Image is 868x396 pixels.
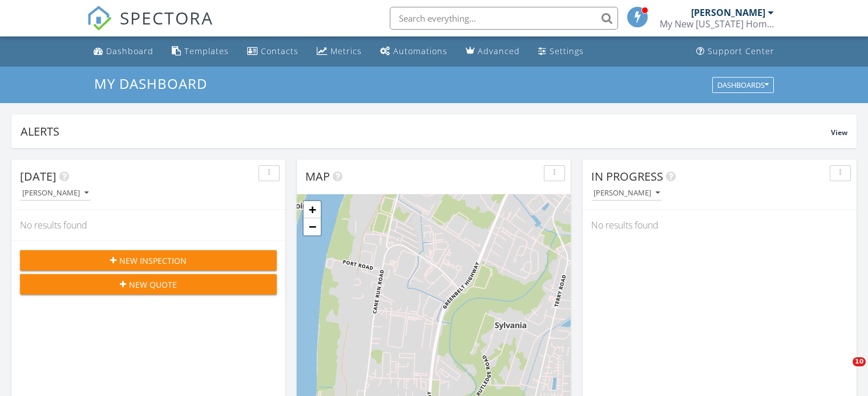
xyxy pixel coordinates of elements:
[591,169,663,184] span: In Progress
[94,74,207,93] span: My Dashboard
[550,46,584,56] div: Settings
[712,77,774,93] button: Dashboards
[390,7,618,30] input: Search everything...
[829,357,857,385] iframe: Intercom live chat
[312,41,366,62] a: Metrics
[708,46,774,56] div: Support Center
[478,46,520,56] div: Advanced
[11,210,285,240] div: No results found
[717,81,769,89] div: Dashboards
[393,46,447,56] div: Automations
[461,41,524,62] a: Advanced
[304,201,321,218] a: Zoom in
[591,186,662,201] button: [PERSON_NAME]
[330,46,362,56] div: Metrics
[853,357,866,366] span: 10
[243,41,303,62] a: Contacts
[20,186,91,201] button: [PERSON_NAME]
[304,218,321,235] a: Zoom out
[831,128,847,137] span: View
[20,250,277,271] button: New Inspection
[129,279,177,291] span: New Quote
[20,169,56,184] span: [DATE]
[660,18,774,30] div: My New Kentucky Home Inspections
[261,46,298,56] div: Contacts
[89,41,158,62] a: Dashboard
[119,255,187,267] span: New Inspection
[534,41,588,62] a: Settings
[106,46,154,56] div: Dashboard
[21,124,831,139] div: Alerts
[87,15,213,39] a: SPECTORA
[87,6,112,31] img: The Best Home Inspection Software - Spectora
[22,189,88,197] div: [PERSON_NAME]
[691,7,765,18] div: [PERSON_NAME]
[184,46,229,56] div: Templates
[594,189,660,197] div: [PERSON_NAME]
[120,6,213,30] span: SPECTORA
[376,41,452,62] a: Automations (Basic)
[167,41,233,62] a: Templates
[692,41,779,62] a: Support Center
[20,274,277,295] button: New Quote
[583,210,857,240] div: No results found
[305,169,330,184] span: Map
